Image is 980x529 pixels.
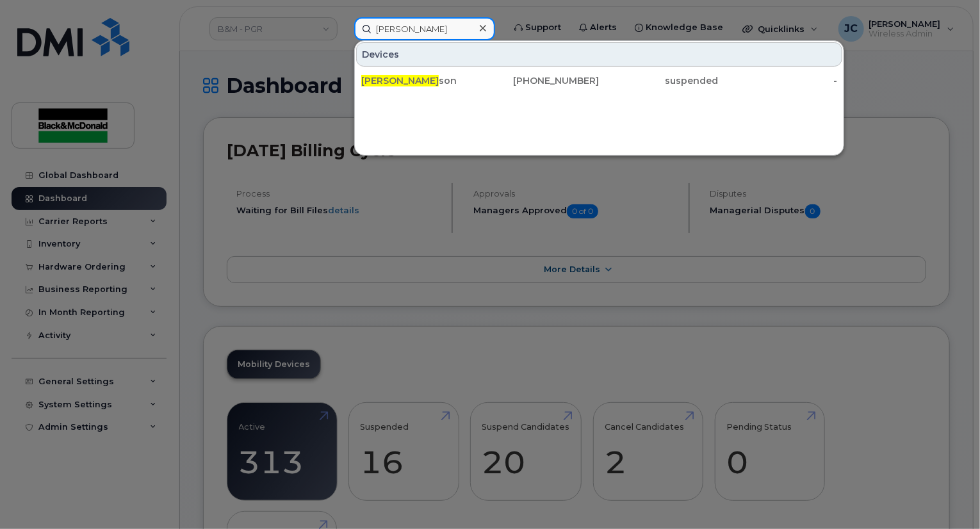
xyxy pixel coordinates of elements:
[361,75,439,86] span: [PERSON_NAME]
[361,74,480,87] div: son
[600,74,719,87] div: suspended
[718,74,837,87] div: -
[480,74,600,87] div: [PHONE_NUMBER]
[356,42,842,67] div: Devices
[356,69,842,92] a: [PERSON_NAME]son[PHONE_NUMBER]suspended-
